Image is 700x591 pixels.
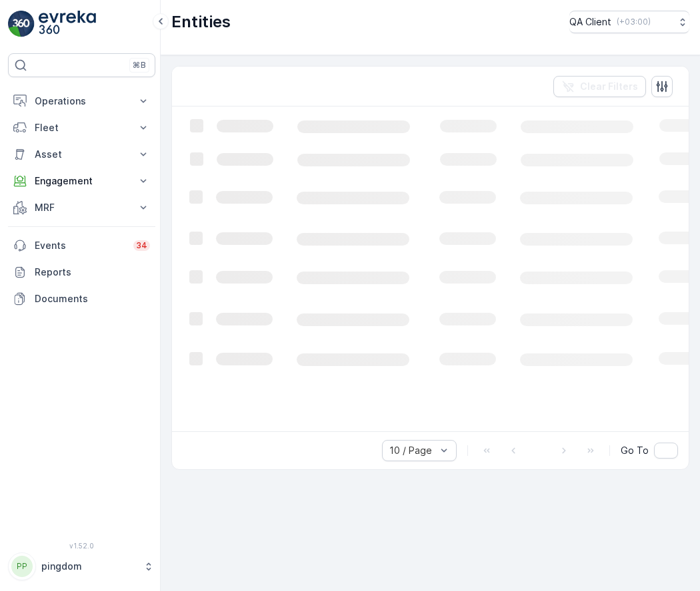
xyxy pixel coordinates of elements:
[8,114,155,141] button: Fleet
[8,286,155,312] a: Documents
[39,11,96,37] img: logo_light-DOdMpM7g.png
[553,76,646,97] button: Clear Filters
[8,542,155,550] span: v 1.52.0
[8,552,155,580] button: PPpingdom
[8,11,35,37] img: logo
[41,560,137,573] p: pingdom
[35,201,129,214] p: MRF
[8,194,155,221] button: MRF
[35,121,129,134] p: Fleet
[171,11,231,33] p: Entities
[35,174,129,188] p: Engagement
[35,148,129,161] p: Asset
[580,80,638,93] p: Clear Filters
[617,17,651,27] p: ( +03:00 )
[621,444,649,457] span: Go To
[8,168,155,194] button: Engagement
[569,11,689,33] button: QA Client(+03:00)
[8,232,155,259] a: Events34
[136,240,147,251] p: 34
[8,141,155,168] button: Asset
[8,259,155,286] a: Reports
[8,88,155,114] button: Operations
[35,95,129,108] p: Operations
[35,266,150,279] p: Reports
[11,556,33,577] div: PP
[133,60,146,71] p: ⌘B
[35,292,150,305] p: Documents
[35,239,125,252] p: Events
[569,15,611,29] p: QA Client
